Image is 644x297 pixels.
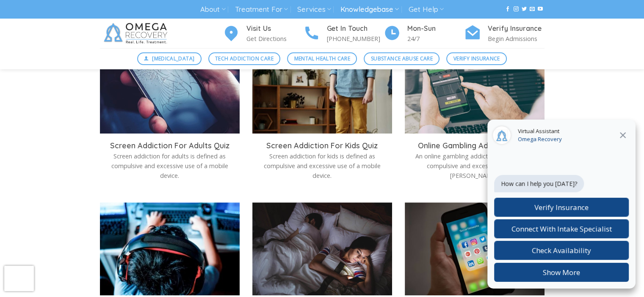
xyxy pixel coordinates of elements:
p: Screen addiction for kids is defined as compulsive and excessive use of a mobile device. [259,151,386,180]
p: [PHONE_NUMBER] [327,34,384,44]
a: Services [297,2,331,17]
a: Verify Insurance [446,52,507,65]
a: Treatment For [235,2,288,17]
h3: Online Gambling Addiction Quiz [411,141,538,150]
a: Follow on YouTube [538,6,543,12]
a: Knowledgebase [340,2,399,17]
a: Send us an email [530,6,535,12]
span: [MEDICAL_DATA] [152,54,194,63]
a: Get Help [409,2,444,17]
span: Tech Addiction Care [215,54,274,63]
h4: Verify Insurance [488,23,544,34]
p: 24/7 [407,34,464,44]
a: Get In Touch [PHONE_NUMBER] [303,23,384,44]
a: Mental Health Care [287,52,357,65]
h4: Get In Touch [327,23,384,34]
a: [MEDICAL_DATA] [137,52,202,65]
img: Omega Recovery [100,19,174,48]
h3: Screen Addiction For Adults Quiz [106,141,233,150]
a: Follow on Facebook [505,6,510,12]
p: Get Directions [246,34,303,44]
h4: Visit Us [246,23,303,34]
span: Verify Insurance [453,54,500,63]
a: Tech Addiction Care [208,52,281,65]
p: An online gambling addiction is defined as compulsive and excessive need to [PERSON_NAME]. [411,151,538,180]
a: Verify Insurance Begin Admissions [464,23,544,44]
a: About [200,2,225,17]
h4: Mon-Sun [407,23,464,34]
a: Follow on Twitter [522,6,527,12]
a: Follow on Instagram [513,6,518,12]
p: Begin Admissions [488,34,544,44]
h3: Screen Addiction For Kids Quiz [259,141,386,150]
a: Substance Abuse Care [364,52,439,65]
a: Visit Us Get Directions [223,23,303,44]
span: Substance Abuse Care [371,54,433,63]
span: Mental Health Care [294,54,350,63]
p: Screen addiction for adults is defined as compulsive and excessive use of a mobile device. [106,151,233,180]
